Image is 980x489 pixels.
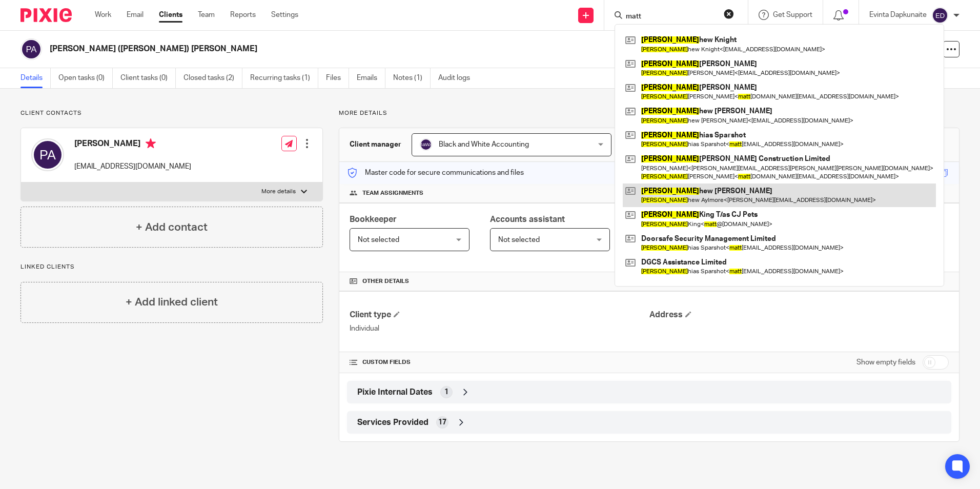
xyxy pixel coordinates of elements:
[932,7,948,24] img: svg%3E
[438,417,446,427] span: 17
[357,68,385,88] a: Emails
[230,10,256,20] a: Reports
[347,168,524,178] p: Master code for secure communications and files
[869,10,927,20] p: Evinta Dapkunaite
[438,68,478,88] a: Audit logs
[74,138,191,151] h4: [PERSON_NAME]
[271,10,298,20] a: Settings
[350,358,649,366] h4: CUSTOM FIELDS
[724,9,734,19] button: Clear
[339,109,959,117] p: More details
[350,323,649,334] p: Individual
[21,8,72,22] img: Pixie
[393,68,431,88] a: Notes (1)
[58,68,113,88] a: Open tasks (0)
[261,188,296,196] p: More details
[498,236,540,243] span: Not selected
[350,215,397,223] span: Bookkeeper
[649,310,949,320] h4: Address
[21,263,323,271] p: Linked clients
[357,417,428,428] span: Services Provided
[127,10,144,20] a: Email
[146,138,156,149] i: Primary
[362,277,409,286] span: Other details
[439,141,529,148] span: Black and White Accounting
[350,139,401,150] h3: Client manager
[126,294,218,310] h4: + Add linked client
[490,215,565,223] span: Accounts assistant
[773,11,812,18] span: Get Support
[74,161,191,172] p: [EMAIL_ADDRESS][DOMAIN_NAME]
[326,68,349,88] a: Files
[362,189,423,197] span: Team assignments
[856,357,915,368] label: Show empty fields
[444,387,448,397] span: 1
[625,12,717,22] input: Search
[50,44,666,54] h2: [PERSON_NAME] ([PERSON_NAME]) [PERSON_NAME]
[350,310,649,320] h4: Client type
[21,109,323,117] p: Client contacts
[21,68,51,88] a: Details
[31,138,64,171] img: svg%3E
[420,138,432,151] img: svg%3E
[198,10,215,20] a: Team
[95,10,111,20] a: Work
[21,38,42,60] img: svg%3E
[250,68,318,88] a: Recurring tasks (1)
[159,10,182,20] a: Clients
[120,68,176,88] a: Client tasks (0)
[183,68,242,88] a: Closed tasks (2)
[358,236,399,243] span: Not selected
[136,219,208,235] h4: + Add contact
[357,387,433,398] span: Pixie Internal Dates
